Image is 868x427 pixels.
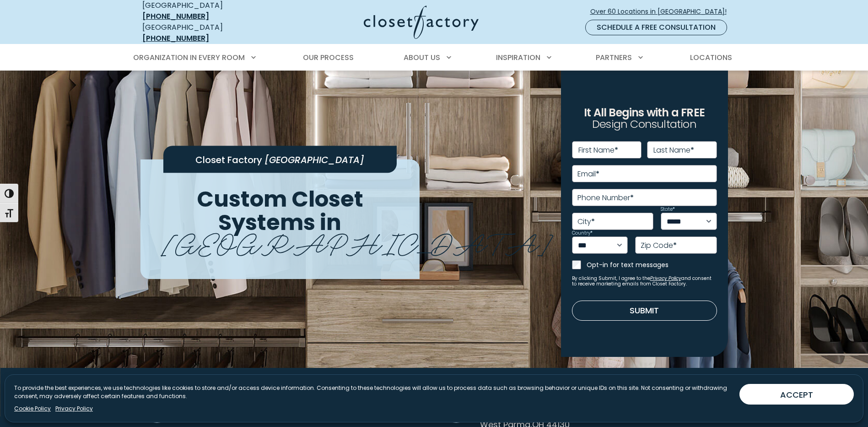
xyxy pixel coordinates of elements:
[578,147,618,154] label: First Name
[572,276,717,287] small: By clicking Submit, I agree to the and consent to receive marketing emails from Closet Factory.
[577,218,595,225] label: City
[364,5,479,39] img: Closet Factory Logo
[590,7,734,16] span: Over 60 Locations in [GEOGRAPHIC_DATA]!
[661,207,675,212] label: State
[142,22,275,44] div: [GEOGRAPHIC_DATA]
[690,52,732,63] span: Locations
[572,231,593,235] label: Country
[142,33,209,44] a: [PHONE_NUMBER]
[55,405,93,413] a: Privacy Policy
[577,194,634,202] label: Phone Number
[127,45,742,71] nav: Primary Menu
[303,52,354,63] span: Our Process
[133,52,245,63] span: Organization in Every Room
[496,52,540,63] span: Inspiration
[142,11,209,22] a: [PHONE_NUMBER]
[590,4,734,20] a: Over 60 Locations in [GEOGRAPHIC_DATA]!
[653,147,694,154] label: Last Name
[14,384,732,400] p: To provide the best experiences, we use technologies like cookies to store and/or access device i...
[592,117,696,132] span: Design Consultation
[572,301,717,321] button: Submit
[264,153,364,166] span: [GEOGRAPHIC_DATA]
[577,170,599,178] label: Email
[585,20,727,35] a: Schedule a Free Consultation
[596,52,632,63] span: Partners
[650,275,681,282] a: Privacy Policy
[739,384,854,405] button: ACCEPT
[162,220,553,262] span: [GEOGRAPHIC_DATA]
[587,260,717,269] label: Opt-in for text messages
[195,153,262,166] span: Closet Factory
[404,52,440,63] span: About Us
[14,405,51,413] a: Cookie Policy
[197,184,363,238] span: Custom Closet Systems in
[584,105,705,120] span: It All Begins with a FREE
[641,242,677,249] label: Zip Code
